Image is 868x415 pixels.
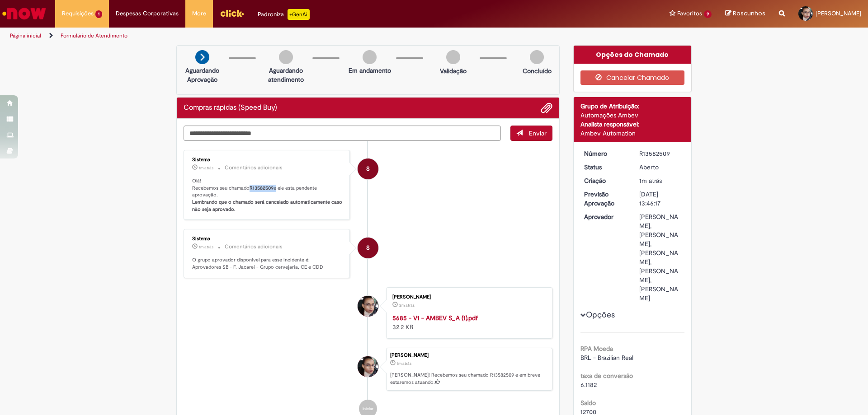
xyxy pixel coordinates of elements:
[397,361,411,366] time: 30/09/2025 15:46:17
[390,372,547,386] p: [PERSON_NAME]! Recebemos seu chamado R13582509 e em breve estaremos atuando.
[199,244,213,250] span: 1m atrás
[192,157,343,163] div: Sistema
[580,120,685,129] div: Analista responsável:
[250,185,274,191] b: R13582509
[184,126,501,141] textarea: Digite sua mensagem aqui...
[577,163,633,172] dt: Status
[220,6,244,20] img: click_logo_yellow_360x200.png
[574,46,692,64] div: Opções do Chamado
[390,353,547,358] div: [PERSON_NAME]
[180,66,224,84] p: Aguardando Aprovação
[397,361,411,366] span: 1m atrás
[541,102,552,114] button: Adicionar anexos
[184,348,552,391] li: Marcely Carvalho do Prado
[10,32,41,39] a: Página inicial
[95,10,102,18] span: 1
[639,176,681,185] div: 30/09/2025 15:46:17
[392,313,543,331] div: 32.2 KB
[225,243,283,251] small: Comentários adicionais
[192,9,206,18] span: More
[358,159,378,179] div: System
[192,236,343,242] div: Sistema
[816,9,861,17] span: [PERSON_NAME]
[577,212,633,221] dt: Aprovador
[580,345,613,353] b: RPA Moeda
[116,9,179,18] span: Despesas Corporativas
[639,163,681,172] div: Aberto
[580,354,633,362] span: BRL - Brazilian Real
[192,256,343,270] p: O grupo aprovador disponível para esse incidente é: Aprovadores SB - F. Jacareí - Grupo cervejari...
[529,129,547,137] span: Enviar
[358,238,378,258] div: System
[580,381,597,389] span: 6.1182
[677,9,702,18] span: Favoritos
[392,314,478,322] a: 5685 - V1 - AMBEV S_A (1).pdf
[639,177,662,185] time: 30/09/2025 15:46:17
[577,176,633,185] dt: Criação
[199,244,213,250] time: 30/09/2025 15:46:28
[580,111,685,120] div: Automações Ambev
[530,50,544,64] img: img-circle-grey.png
[184,104,277,112] h2: Compras rápidas (Speed Buy) Histórico de tíquete
[639,190,681,208] div: [DATE] 13:46:17
[195,50,209,64] img: arrow-next.png
[366,158,370,180] span: S
[358,356,378,377] div: Marcely Carvalho do Prado
[225,164,283,172] small: Comentários adicionais
[192,199,344,213] b: Lembrando que o chamado será cancelado automaticamente caso não seja aprovado.
[199,165,213,171] time: 30/09/2025 15:46:29
[580,129,685,138] div: Ambev Automation
[288,9,310,20] p: +GenAi
[639,177,662,185] span: 1m atrás
[264,66,308,84] p: Aguardando atendimento
[446,50,460,64] img: img-circle-grey.png
[1,5,47,23] img: ServiceNow
[62,9,94,18] span: Requisições
[279,50,293,64] img: img-circle-grey.png
[358,296,378,317] div: Marcely Carvalho do Prado
[704,10,712,18] span: 9
[363,50,377,64] img: img-circle-grey.png
[349,66,391,75] p: Em andamento
[61,32,127,39] a: Formulário de Atendimento
[580,399,596,407] b: Saldo
[258,9,310,20] div: Padroniza
[725,9,765,18] a: Rascunhos
[580,70,685,85] button: Cancelar Chamado
[199,165,213,171] span: 1m atrás
[577,149,633,158] dt: Número
[639,212,681,303] div: [PERSON_NAME], [PERSON_NAME], [PERSON_NAME], [PERSON_NAME], [PERSON_NAME]
[7,28,572,44] ul: Trilhas de página
[399,303,415,308] time: 30/09/2025 15:46:14
[523,66,552,75] p: Concluído
[639,149,681,158] div: R13582509
[392,294,543,300] div: [PERSON_NAME]
[366,237,370,259] span: S
[733,9,765,18] span: Rascunhos
[440,66,467,75] p: Validação
[192,177,343,213] p: Olá! Recebemos seu chamado e ele esta pendente aprovação.
[580,372,633,380] b: taxa de conversão
[510,126,552,141] button: Enviar
[399,303,415,308] span: 2m atrás
[577,190,633,208] dt: Previsão Aprovação
[580,102,685,111] div: Grupo de Atribuição:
